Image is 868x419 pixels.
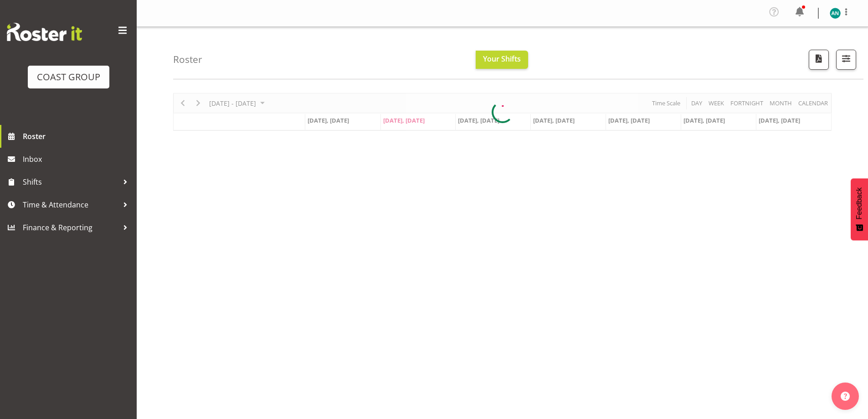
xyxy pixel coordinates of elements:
[23,221,118,234] span: Finance & Reporting
[851,178,868,240] button: Feedback - Show survey
[855,187,863,219] span: Feedback
[173,93,832,131] div: Timeline Week of September 9, 2025
[841,392,850,401] img: help-xxl-2.png
[37,70,100,84] div: COAST GROUP
[476,51,528,69] button: Your Shifts
[836,50,856,70] button: Filter Shifts
[173,54,202,65] h4: Roster
[830,8,841,19] img: andreana-norris9931.jpg
[23,129,132,143] span: Roster
[483,54,521,64] span: Your Shifts
[23,175,118,189] span: Shifts
[23,152,132,166] span: Inbox
[7,23,82,41] img: Rosterit website logo
[23,198,118,212] span: Time & Attendance
[809,50,829,70] button: Download a PDF of the roster according to the set date range.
